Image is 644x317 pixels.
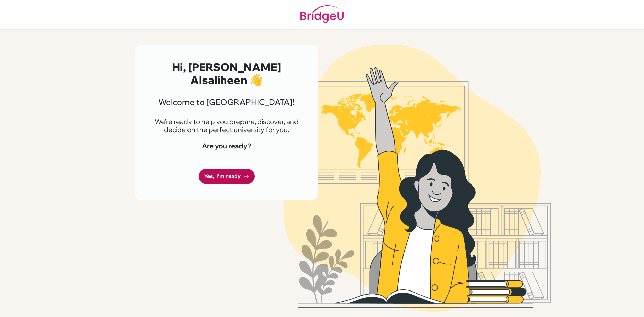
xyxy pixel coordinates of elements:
a: Yes, I'm ready [199,169,255,184]
h2: Hi, [PERSON_NAME] Alsaliheen 👋 [151,61,302,87]
img: Welcome to Bridge U [226,45,609,312]
h4: Are you ready? [151,142,302,150]
p: We're ready to help you prepare, discover, and decide on the perfect university for you. [151,118,302,134]
h3: Welcome to [GEOGRAPHIC_DATA]! [151,97,302,107]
